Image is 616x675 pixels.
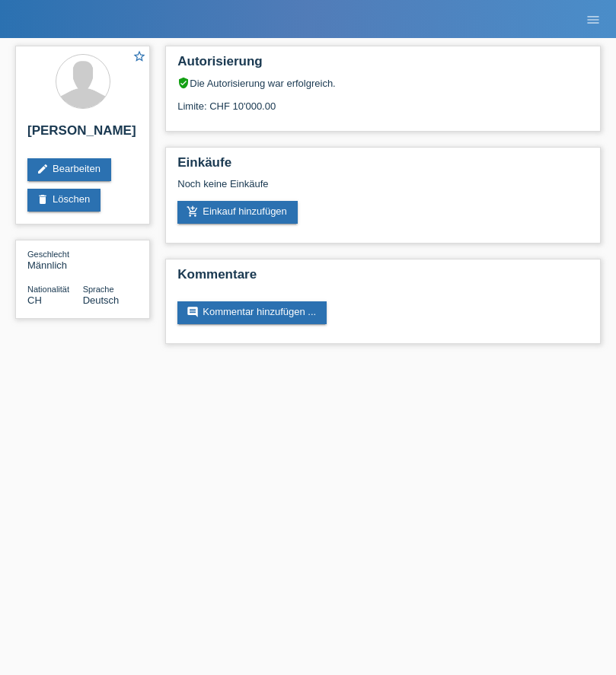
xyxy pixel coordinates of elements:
[37,163,49,175] i: edit
[27,123,138,146] h2: [PERSON_NAME]
[177,77,589,89] div: Die Autorisierung war erfolgreich.
[177,54,589,77] h2: Autorisierung
[132,49,146,63] i: star_border
[187,306,199,318] i: comment
[177,77,190,89] i: verified_user
[27,250,69,259] span: Geschlecht
[83,285,114,294] span: Sprache
[83,295,120,306] span: Deutsch
[177,201,298,224] a: add_shopping_cartEinkauf hinzufügen
[37,193,49,205] i: delete
[27,285,69,294] span: Nationalität
[187,205,199,218] i: add_shopping_cart
[177,155,589,178] h2: Einkäufe
[177,301,327,324] a: commentKommentar hinzufügen ...
[177,89,589,112] div: Limite: CHF 10'000.00
[27,295,42,306] span: Schweiz
[177,178,589,201] div: Noch keine Einkäufe
[586,12,601,27] i: menu
[578,14,608,24] a: menu
[132,49,146,65] a: star_border
[27,189,101,212] a: deleteLöschen
[177,267,589,290] h2: Kommentare
[27,158,111,181] a: editBearbeiten
[27,248,83,271] div: Männlich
